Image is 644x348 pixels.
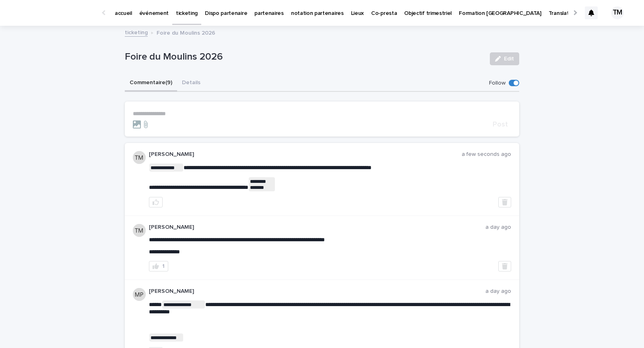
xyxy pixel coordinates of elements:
[157,28,215,37] p: Foire du Moulins 2026
[149,197,163,207] button: like this post
[162,263,165,269] div: 1
[498,197,511,207] button: Delete post
[489,121,511,128] button: Post
[490,52,519,65] button: Edit
[611,6,624,19] div: TM
[125,51,483,63] p: Foire du Moulins 2026
[462,151,511,158] p: a few seconds ago
[16,5,94,21] img: Ls34BcGeRexTGTNfXpUC
[485,224,511,231] p: a day ago
[125,75,177,92] button: Commentaire (9)
[485,288,511,295] p: a day ago
[149,288,485,295] p: [PERSON_NAME]
[149,261,168,271] button: 1
[504,56,514,62] span: Edit
[149,224,485,231] p: [PERSON_NAME]
[177,75,205,92] button: Details
[493,121,508,128] span: Post
[149,151,462,158] p: [PERSON_NAME]
[125,27,148,37] a: ticketing
[489,80,506,87] p: Follow
[498,261,511,271] button: Delete post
